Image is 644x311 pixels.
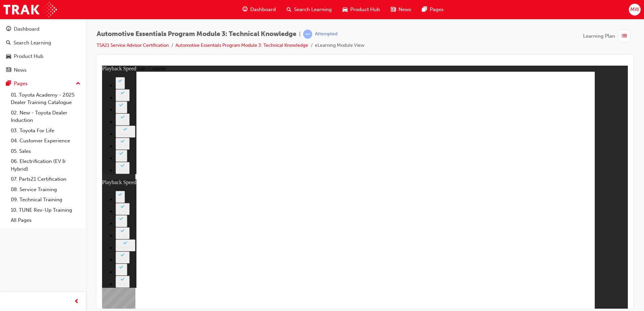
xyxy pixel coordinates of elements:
div: Pages [14,80,28,88]
span: up-icon [76,79,80,88]
a: 04. Customer Experience [8,136,83,146]
span: Learning Plan [583,32,615,40]
a: 01. Toyota Academy - 2025 Dealer Training Catalogue [8,90,83,108]
button: DashboardSearch LearningProduct HubNews [3,22,83,77]
a: Dashboard [3,23,83,35]
a: Product Hub [3,50,83,63]
a: 03. Toyota For Life [8,126,83,136]
a: car-iconProduct Hub [337,3,385,16]
span: pages-icon [6,81,11,87]
span: guage-icon [6,26,11,32]
span: Automotive Essentials Program Module 3: Technical Knowledge [97,30,296,38]
span: news-icon [6,67,11,73]
span: pages-icon [422,5,427,14]
span: list-icon [622,32,627,40]
a: Search Learning [3,37,83,49]
span: guage-icon [243,5,248,14]
span: prev-icon [74,298,79,306]
a: 05. Sales [8,146,83,157]
div: Product Hub [14,53,43,60]
a: TSA21 Service Advisor Certification [97,42,169,48]
span: Dashboard [250,6,276,13]
a: 06. Electrification (EV & Hybrid) [8,156,83,174]
a: search-iconSearch Learning [281,3,337,16]
button: Pages [3,77,83,90]
a: 10. TUNE Rev-Up Training [8,205,83,215]
span: learningRecordVerb_ATTEMPT-icon [303,30,312,39]
div: Dashboard [14,25,39,33]
a: All Pages [8,215,83,226]
a: Automotive Essentials Program Module 3: Technical Knowledge [175,42,308,48]
a: News [3,64,83,76]
span: Search Learning [294,6,332,13]
span: | [299,30,300,38]
div: Attempted [315,31,337,37]
span: search-icon [6,40,11,46]
span: MW [630,6,639,13]
a: news-iconNews [385,3,417,16]
span: news-icon [391,5,396,14]
button: MW [629,4,641,15]
span: Pages [430,6,444,13]
img: Trak [3,2,57,17]
span: News [398,6,411,13]
li: eLearning Module View [315,42,364,49]
a: 02. New - Toyota Dealer Induction [8,108,83,126]
span: search-icon [287,5,291,14]
a: 08. Service Training [8,184,83,195]
a: pages-iconPages [417,3,449,16]
span: Product Hub [350,6,380,13]
span: car-icon [343,5,348,14]
button: Learning Plan [583,30,633,42]
div: Search Learning [13,39,51,47]
a: guage-iconDashboard [237,3,281,16]
a: 09. Technical Training [8,195,83,205]
span: car-icon [6,54,11,60]
a: 07. Parts21 Certification [8,174,83,184]
div: News [14,66,27,74]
